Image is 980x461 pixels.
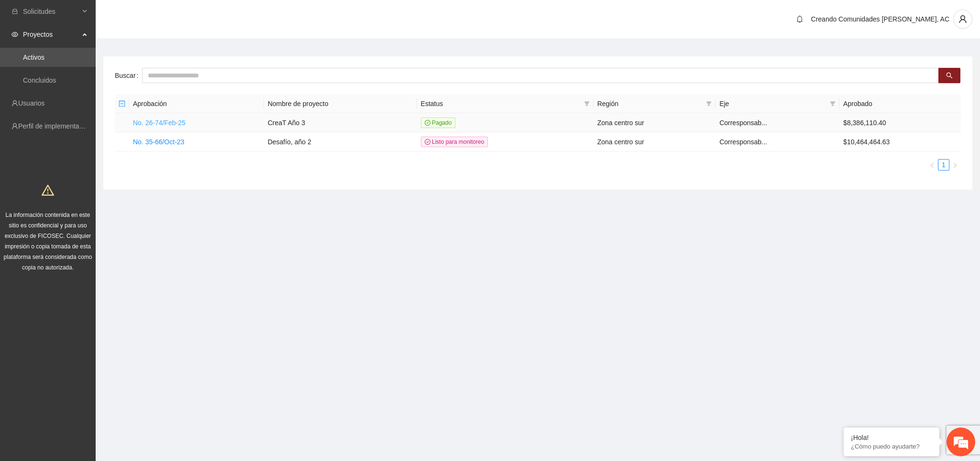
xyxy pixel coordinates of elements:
span: Corresponsab... [719,138,767,146]
span: filter [704,96,714,111]
span: filter [584,101,590,107]
button: right [949,159,961,171]
span: search [946,72,953,80]
td: Zona centro sur [594,113,716,132]
a: Activos [23,54,44,61]
span: bell [793,15,807,23]
td: Desafío, año 2 [264,132,417,151]
a: Concluidos [23,76,56,84]
li: 1 [938,159,949,171]
td: Zona centro sur [594,132,716,151]
td: $8,386,110.40 [839,113,961,132]
a: No. 26-74/Feb-25 [133,119,186,127]
span: filter [828,96,837,111]
li: Next Page [949,159,961,171]
span: filter [582,96,592,111]
span: user [954,15,972,23]
a: No. 35-66/Oct-23 [133,138,184,146]
span: Creando Comunidades [PERSON_NAME], AC [811,15,949,23]
button: left [926,159,938,171]
span: inbox [11,8,18,15]
span: left [929,162,935,168]
span: filter [830,101,836,107]
label: Buscar [115,68,142,83]
th: Aprobación [129,95,264,113]
span: Eje [719,98,826,109]
span: check-circle [425,139,430,145]
span: Corresponsab... [719,119,767,127]
span: Estatus [421,98,580,109]
span: warning [42,184,54,196]
span: filter [706,101,712,107]
th: Nombre de proyecto [264,95,417,113]
span: Región [597,98,703,109]
span: minus-square [119,100,125,107]
p: ¿Cómo puedo ayudarte? [851,443,932,450]
button: bell [792,11,807,27]
span: Solicitudes [23,2,79,21]
a: Usuarios [18,99,44,107]
span: right [952,162,958,168]
div: ¡Hola! [851,434,932,441]
a: 1 [938,160,949,170]
span: La información contenida en este sitio es confidencial y para uso exclusivo de FICOSEC. Cualquier... [4,212,92,271]
td: CreaT Año 3 [264,113,417,132]
a: Perfil de implementadora [18,122,93,130]
span: Proyectos [23,25,79,44]
span: Listo para monitoreo [421,137,488,147]
li: Previous Page [926,159,938,171]
td: $10,464,464.63 [839,132,961,151]
th: Aprobado [839,95,961,113]
span: Pagado [421,118,456,128]
button: search [938,68,960,83]
button: user [953,10,972,29]
span: check-circle [425,120,430,126]
span: eye [11,31,18,38]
